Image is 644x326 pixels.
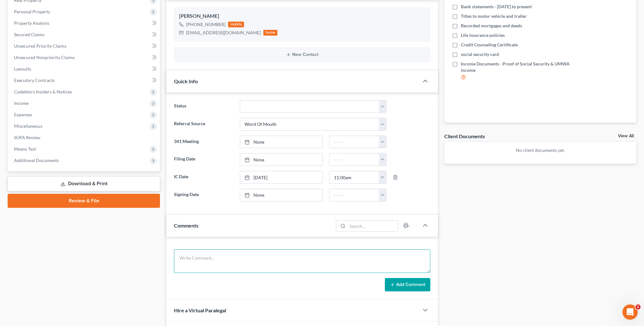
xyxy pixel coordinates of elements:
span: Personal Property [14,9,50,14]
a: Executory Contracts [9,75,160,86]
div: [EMAIL_ADDRESS][DOMAIN_NAME] [186,30,261,36]
a: None [240,153,322,166]
label: Filing Date [171,153,236,166]
span: Means Test [14,146,36,152]
span: Miscellaneous [14,123,42,129]
span: Codebtors Insiders & Notices [14,89,72,94]
input: Search... [347,221,398,231]
label: Referral Source [171,118,236,131]
a: Property Analysis [9,17,160,29]
label: Status [171,100,236,113]
input: -- : -- [329,153,379,166]
span: Quick Info [174,78,198,84]
a: None [240,136,322,148]
a: Secured Claims [9,29,160,40]
span: Bank statements - [DATE] to present [461,3,532,10]
span: Executory Contracts [14,78,55,83]
a: [DATE] [240,171,322,183]
input: -- : -- [329,136,379,148]
span: Lawsuits [14,66,31,71]
span: Secured Claims [14,32,45,37]
input: -- : -- [329,171,379,183]
div: [PERSON_NAME] [179,12,425,20]
a: Lawsuits [9,63,160,75]
span: Hire a Virtual Paralegal [174,307,226,313]
div: [PHONE_NUMBER] [186,21,225,28]
p: No client documents yet. [449,147,631,153]
span: 2 [635,304,641,309]
iframe: Intercom live chat [622,304,638,320]
input: -- : -- [329,189,379,201]
span: Unsecured Priority Claims [14,43,66,49]
span: Property Analysis [14,20,49,26]
div: Client Documents [444,133,485,139]
label: 341 Meeting [171,136,236,148]
span: Titles to motor vehicle and trailer [461,13,527,19]
span: Expenses [14,112,32,117]
span: SOFA Review [14,135,40,140]
a: View All [618,134,634,138]
button: Add Comment [385,278,430,291]
div: home [263,30,277,36]
a: Unsecured Priority Claims [9,40,160,52]
label: Signing Date [171,189,236,201]
span: Comments [174,222,198,228]
a: None [240,189,322,201]
a: SOFA Review [9,132,160,143]
span: Life insurance policies [461,32,505,38]
a: Review & File [8,194,160,208]
a: Unsecured Nonpriority Claims [9,52,160,63]
a: Download & Print [8,176,160,191]
span: Recorded mortgages and deeds [461,23,522,29]
label: IC Date [171,171,236,184]
span: Unsecured Nonpriority Claims [14,55,75,60]
span: Income [14,100,29,106]
span: Credit Counseling Certificate [461,42,518,48]
div: mobile [228,22,244,27]
span: Additional Documents [14,158,59,163]
button: New Contact [179,52,425,57]
span: social security card [461,51,499,58]
span: Income Documents - Proof of Social Security & UMWA income [461,61,583,73]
